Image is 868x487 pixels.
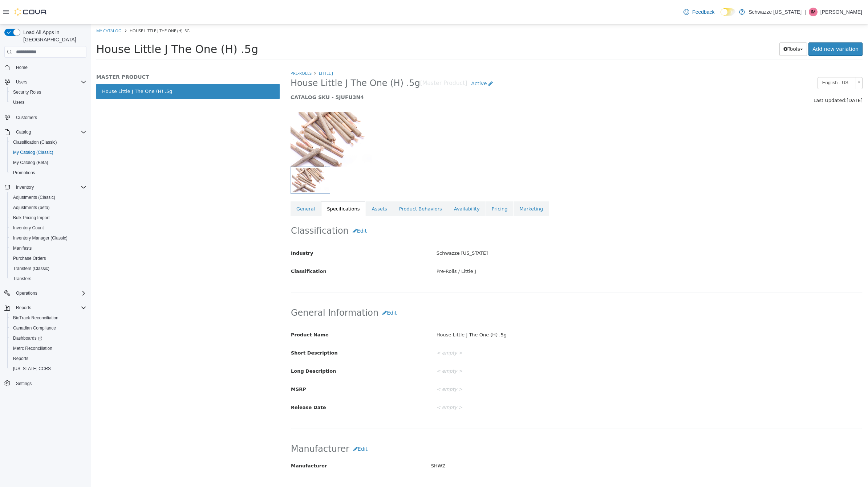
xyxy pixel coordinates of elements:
button: Transfers [7,274,89,284]
button: Edit [288,282,310,295]
span: House Little J The One (H) .5g [5,19,167,31]
span: My Catalog (Beta) [13,160,48,165]
a: Pricing [395,177,423,192]
span: Metrc Reconciliation [10,344,86,353]
button: Users [1,77,89,87]
span: House Little J The One (H) .5g [39,4,99,9]
span: Reports [13,356,28,361]
button: Adjustments (Classic) [7,192,89,202]
button: Security Roles [7,87,89,97]
span: Users [13,78,86,86]
a: Classification (Classic) [10,138,60,147]
img: Cova [15,8,47,16]
button: Transfers (Classic) [7,263,89,274]
button: Manifests [7,243,89,253]
span: Users [13,99,24,105]
span: Load All Apps in [GEOGRAPHIC_DATA] [20,29,86,43]
span: Transfers [13,276,31,282]
span: Users [16,79,27,85]
button: My Catalog (Classic) [7,147,89,157]
a: Adjustments (Classic) [10,193,58,202]
nav: Complex example [4,59,86,408]
input: Dark Mode [721,8,736,16]
span: Last Updated: [723,73,756,79]
a: Customers [13,113,40,122]
button: Metrc Reconciliation [7,343,89,353]
span: Short Description [200,326,247,331]
button: Inventory Count [7,223,89,233]
a: Reports [10,354,31,363]
a: Transfers [10,274,34,283]
span: Security Roles [13,89,41,95]
span: My Catalog (Classic) [10,148,86,157]
button: My Catalog (Beta) [7,157,89,168]
span: Security Roles [10,88,86,97]
a: Pre-Rolls [200,46,221,52]
a: Transfers (Classic) [10,264,52,273]
a: Assets [275,177,302,192]
a: Add new variation [718,18,772,32]
button: Reports [7,353,89,364]
button: Adjustments (beta) [7,202,89,213]
button: Purchase Orders [7,253,89,263]
span: Settings [13,379,86,388]
h2: Manufacturer [200,418,771,431]
span: Inventory Manager (Classic) [10,234,86,242]
a: Settings [13,379,35,388]
span: Catalog [16,129,31,135]
span: IM [811,8,815,16]
a: English - US [727,53,772,65]
span: Reports [16,305,31,311]
span: MSRP [200,362,215,368]
a: Active [376,53,406,66]
a: Home [13,63,31,72]
h2: Classification [200,200,771,213]
span: Catalog [13,128,86,136]
div: Schwazze [US_STATE] [340,223,777,236]
span: Active [380,56,396,62]
span: Inventory [13,183,86,192]
small: [Master Product] [329,56,377,62]
span: Purchase Orders [10,254,86,263]
a: House Little J The One (H) .5g [5,60,189,75]
a: Purchase Orders [10,254,49,263]
span: Manifests [10,244,86,253]
span: Washington CCRS [10,364,86,373]
span: Inventory Manager (Classic) [13,235,68,241]
img: 150 [200,88,281,142]
a: Inventory Manager (Classic) [10,234,70,242]
a: Promotions [10,168,38,177]
button: Promotions [7,168,89,178]
p: Schwazze [US_STATE] [749,8,802,16]
h5: CATALOG SKU - 5JUFU3N4 [200,70,626,76]
a: General [200,177,230,192]
span: Adjustments (beta) [10,203,86,212]
button: Catalog [1,127,89,137]
span: Manifests [13,245,32,251]
span: Transfers [10,274,86,283]
span: BioTrack Reconciliation [13,315,58,321]
span: Home [13,63,86,72]
button: Bulk Pricing Import [7,213,89,223]
a: Bulk Pricing Import [10,213,53,222]
a: Dashboards [7,333,89,343]
span: Reports [10,354,86,363]
span: [US_STATE] CCRS [13,366,51,372]
span: Inventory Count [13,225,44,231]
span: Promotions [13,170,35,176]
span: Canadian Compliance [13,325,56,331]
span: Adjustments (Classic) [13,195,55,200]
a: Specifications [230,177,275,192]
button: Reports [1,303,89,313]
button: Reports [13,303,34,312]
button: BioTrack Reconciliation [7,313,89,323]
div: < empty > [340,359,777,372]
div: House Little J The One (H) .5g [340,304,777,317]
span: Inventory [16,184,34,190]
button: Inventory [1,182,89,192]
a: Security Roles [10,88,44,97]
h2: General Information [200,282,771,295]
span: Bulk Pricing Import [13,215,50,221]
span: My Catalog (Beta) [10,158,86,167]
span: House Little J The One (H) .5g [200,53,329,65]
